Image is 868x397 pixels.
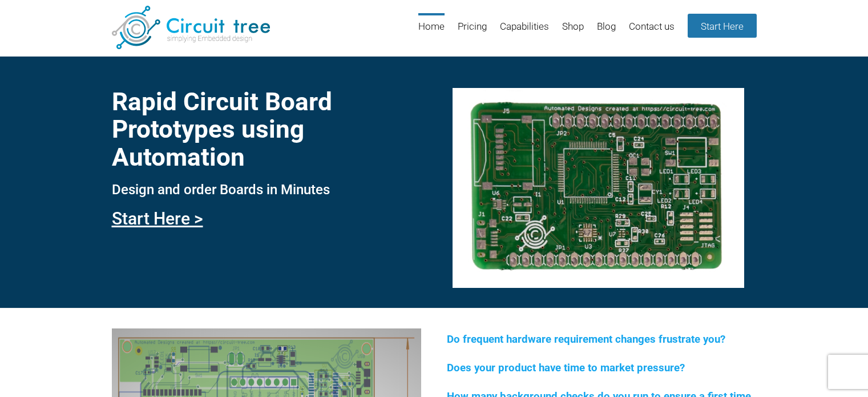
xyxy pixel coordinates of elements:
img: Circuit Tree [112,6,270,49]
a: Start Here > [112,208,203,228]
a: Blog [597,13,616,50]
a: Shop [562,13,584,50]
h3: Design and order Boards in Minutes [112,182,421,197]
a: Contact us [629,13,675,50]
h1: Rapid Circuit Board Prototypes using Automation [112,88,421,171]
span: Does your product have time to market pressure? [447,362,685,374]
span: Do frequent hardware requirement changes frustrate you? [447,333,725,346]
a: Pricing [458,13,487,50]
a: Capabilities [500,13,549,50]
a: Home [418,13,445,50]
a: Start Here [688,14,757,38]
